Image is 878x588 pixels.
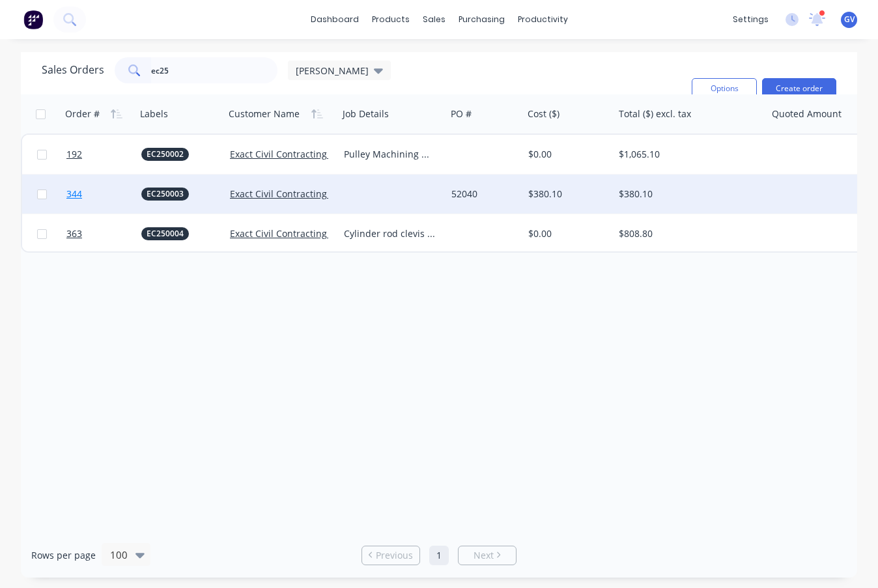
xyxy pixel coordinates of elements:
span: EC250002 [147,148,184,161]
a: 363 [66,214,141,253]
span: 192 [66,148,82,161]
button: EC250002 [141,148,189,161]
button: EC250004 [141,227,189,240]
div: $380.10 [528,188,604,201]
div: settings [726,10,775,29]
button: EC250003 [141,188,189,201]
div: Customer Name [229,107,300,120]
span: EC250003 [147,188,184,201]
a: Exact Civil Contracting Pty Ltd [230,148,359,160]
div: $0.00 [528,148,604,161]
span: 363 [66,227,82,240]
div: Total ($) excl. tax [619,107,691,120]
div: Cylinder rod clevis repair [344,227,436,240]
span: GV [844,14,855,25]
div: $0.00 [528,227,604,240]
span: 344 [66,188,82,201]
span: Previous [376,549,413,562]
a: Exact Civil Contracting Pty Ltd [230,188,359,200]
button: Options [692,78,757,99]
span: [PERSON_NAME] [296,64,369,77]
a: 192 [66,135,141,174]
div: $380.10 [619,188,754,201]
ul: Pagination [356,546,522,565]
div: productivity [511,10,574,29]
span: Rows per page [31,549,96,562]
div: purchasing [452,10,511,29]
div: 52040 [451,188,515,201]
span: Next [474,549,494,562]
h1: Sales Orders [42,64,104,76]
div: Job Details [343,107,389,120]
a: 344 [66,175,141,214]
a: Next page [459,549,516,562]
div: Labels [140,107,168,120]
span: EC250004 [147,227,184,240]
a: Exact Civil Contracting Pty Ltd [230,227,359,240]
div: PO # [451,107,472,120]
a: Page 1 is your current page [429,546,449,565]
div: Order # [65,107,100,120]
div: products [365,10,416,29]
div: Pulley Machining WK32 [344,148,436,161]
input: Search... [151,57,278,83]
div: $808.80 [619,227,754,240]
img: Factory [23,10,43,29]
button: Create order [762,78,836,99]
div: Quoted Amount [772,107,842,120]
a: dashboard [304,10,365,29]
div: $1,065.10 [619,148,754,161]
div: sales [416,10,452,29]
div: Cost ($) [528,107,559,120]
a: Previous page [362,549,419,562]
